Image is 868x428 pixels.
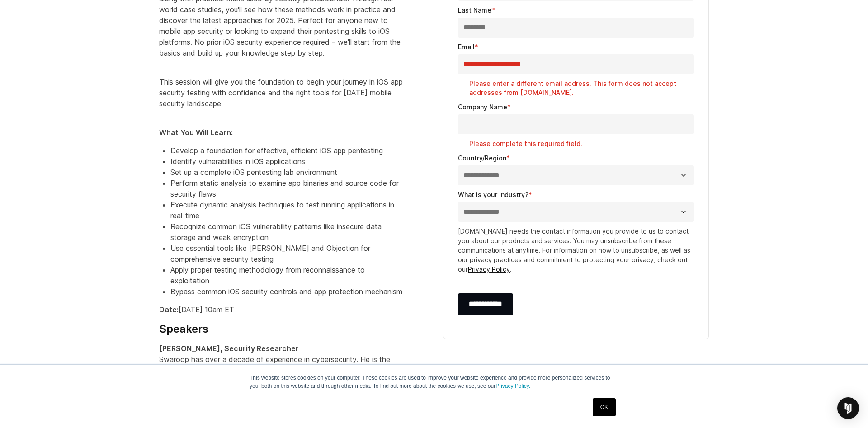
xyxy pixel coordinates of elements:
strong: [PERSON_NAME], Security Researcher [159,344,299,353]
label: Please enter a different email address. This form does not accept addresses from [DOMAIN_NAME]. [469,79,694,97]
h4: Speakers [159,322,403,336]
li: Develop a foundation for effective, efficient iOS app pentesting [170,145,403,156]
li: Apply proper testing methodology from reconnaissance to exploitation [170,264,403,286]
li: Perform static analysis to examine app binaries and source code for security flaws [170,178,403,199]
span: Country/Region [458,154,506,162]
strong: What You Will Learn: [159,128,233,137]
p: [DOMAIN_NAME] needs the contact information you provide to us to contact you about our products a... [458,226,694,274]
li: Set up a complete iOS pentesting lab environment [170,167,403,178]
span: What is your industry? [458,191,528,198]
p: [DATE] 10am ET [159,304,403,315]
span: Last Name [458,6,491,14]
span: Email [458,43,475,51]
li: Use essential tools like [PERSON_NAME] and Objection for comprehensive security testing [170,243,403,264]
span: Company Name [458,103,507,111]
label: Please complete this required field. [469,139,694,148]
li: Execute dynamic analysis techniques to test running applications in real-time [170,199,403,221]
div: Open Intercom Messenger [837,397,859,419]
a: Privacy Policy. [495,383,530,389]
p: This website stores cookies on your computer. These cookies are used to improve your website expe... [250,374,618,390]
a: OK [593,398,616,416]
li: Identify vulnerabilities in iOS applications [170,156,403,167]
span: This session will give you the foundation to begin your journey in iOS app security testing with ... [159,77,403,108]
a: Privacy Policy [468,265,510,273]
li: Bypass common iOS security controls and app protection mechanism [170,286,403,297]
li: Recognize common iOS vulnerability patterns like insecure data storage and weak encryption [170,221,403,243]
strong: Date: [159,305,179,314]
